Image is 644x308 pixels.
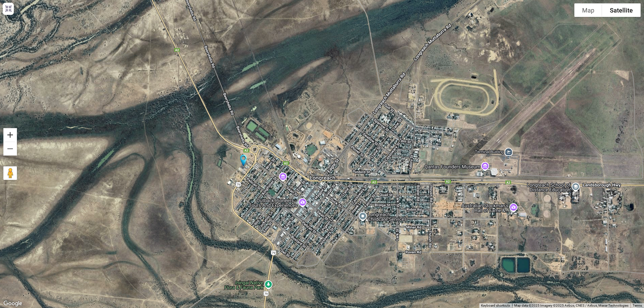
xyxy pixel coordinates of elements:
[3,128,17,142] button: Zoom in
[3,142,17,156] button: Zoom out
[481,303,510,308] button: Keyboard shortcuts
[602,3,641,17] button: Show satellite imagery
[3,166,17,180] button: Drag Pegman onto the map to open Street View
[574,3,602,17] button: Show street map
[237,152,249,169] div: Saunders Electrics Contracting
[2,299,24,308] img: Google
[2,299,24,308] a: Open this area in Google Maps (opens a new window)
[514,304,628,307] span: Map data ©2025 Imagery ©2025 Airbus, CNES / Airbus, Maxar Technologies
[633,304,642,307] a: Terms (opens in new tab)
